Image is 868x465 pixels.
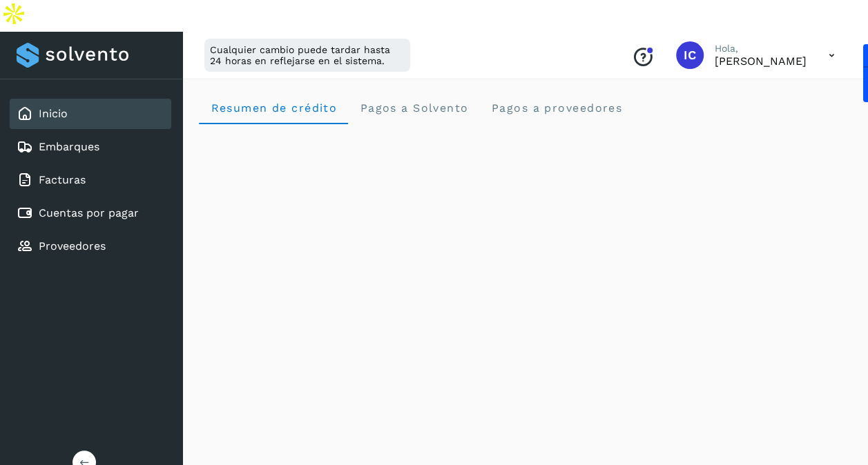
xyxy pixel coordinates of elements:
a: Cuentas por pagar [39,206,139,219]
div: Proveedores [10,231,171,261]
div: Cuentas por pagar [10,198,171,228]
div: Facturas [10,165,171,195]
a: Proveedores [39,239,106,253]
div: Cualquier cambio puede tardar hasta 24 horas en reflejarse en el sistema. [204,39,410,72]
span: Pagos a Solvento [359,101,468,115]
a: Inicio [39,107,68,120]
span: Resumen de crédito [210,101,337,115]
a: Facturas [39,173,86,186]
a: Embarques [39,140,99,153]
div: Inicio [10,99,171,129]
span: Pagos a proveedores [490,101,622,115]
p: Hola, [715,43,807,55]
div: Embarques [10,132,171,162]
p: Isaac Cattan Kohab [715,55,807,68]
